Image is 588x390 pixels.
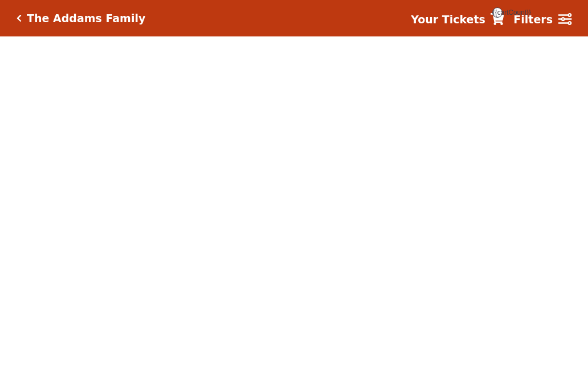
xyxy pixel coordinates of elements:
a: Your Tickets {{cartCount}} [411,11,504,28]
strong: Filters [513,13,553,26]
strong: Your Tickets [411,13,485,26]
span: {{cartCount}} [492,7,503,18]
a: Filters [513,11,571,28]
a: Click here to go back to filters [17,14,22,22]
h5: The Addams Family [27,12,145,25]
